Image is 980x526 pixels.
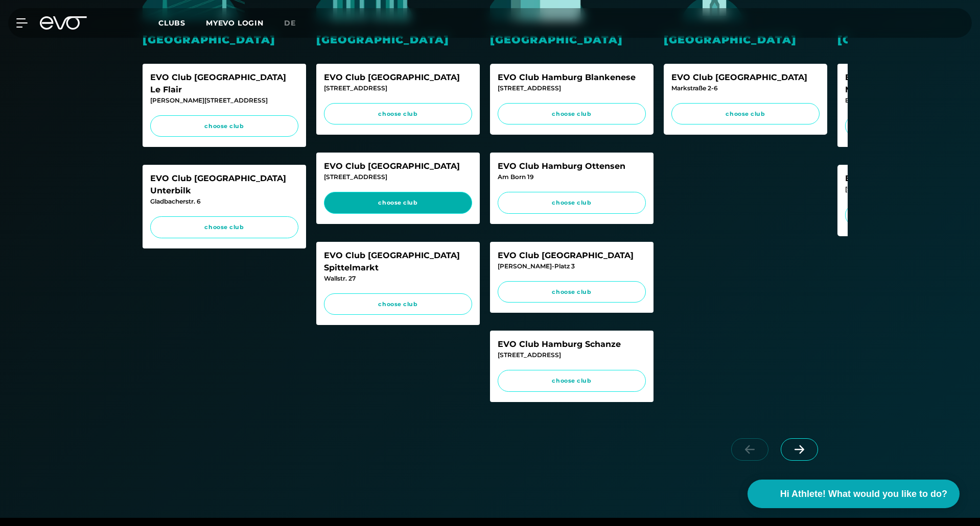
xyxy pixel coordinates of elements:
[681,110,810,118] span: choose club
[498,370,646,392] a: choose club
[150,172,298,197] div: EVO Club [GEOGRAPHIC_DATA] Unterbilk
[498,160,646,172] div: EVO Club Hamburg Ottensen
[507,377,636,385] span: choose club
[158,18,206,28] a: Clubs
[324,160,472,172] div: EVO Club [GEOGRAPHIC_DATA]
[324,192,472,214] a: choose club
[498,350,646,360] div: [STREET_ADDRESS]
[671,84,820,93] div: Markstraße 2-6
[748,480,960,508] button: Hi Athlete! What would you like to do?
[498,262,646,271] div: [PERSON_NAME]-Platz 3
[160,122,289,131] span: choose club
[206,18,264,28] a: MYEVO LOGIN
[498,249,646,262] div: EVO Club [GEOGRAPHIC_DATA]
[780,487,947,501] span: Hi Athlete! What would you like to do?
[507,198,636,207] span: choose club
[498,281,646,303] a: choose club
[498,71,646,84] div: EVO Club Hamburg Blankenese
[498,338,646,350] div: EVO Club Hamburg Schanze
[507,288,636,296] span: choose club
[324,249,472,274] div: EVO Club [GEOGRAPHIC_DATA] Spittelmarkt
[150,216,298,238] a: choose club
[284,18,296,28] span: de
[324,71,472,84] div: EVO Club [GEOGRAPHIC_DATA]
[150,115,298,137] a: choose club
[498,192,646,214] a: choose club
[507,110,636,118] span: choose club
[671,103,820,125] a: choose club
[324,274,472,283] div: Wallstr. 27
[334,300,462,309] span: choose club
[150,197,298,206] div: Gladbacherstr. 6
[334,198,462,207] span: choose club
[498,103,646,125] a: choose club
[150,71,298,96] div: EVO Club [GEOGRAPHIC_DATA] Le Flair
[324,172,472,182] div: [STREET_ADDRESS]
[324,84,472,93] div: [STREET_ADDRESS]
[324,293,472,315] a: choose club
[334,110,462,118] span: choose club
[498,172,646,182] div: Am Born 19
[158,18,185,28] span: Clubs
[671,71,820,84] div: EVO Club [GEOGRAPHIC_DATA]
[284,17,308,29] a: de
[160,223,289,232] span: choose club
[498,84,646,93] div: [STREET_ADDRESS]
[324,103,472,125] a: choose club
[150,96,298,105] div: [PERSON_NAME][STREET_ADDRESS]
